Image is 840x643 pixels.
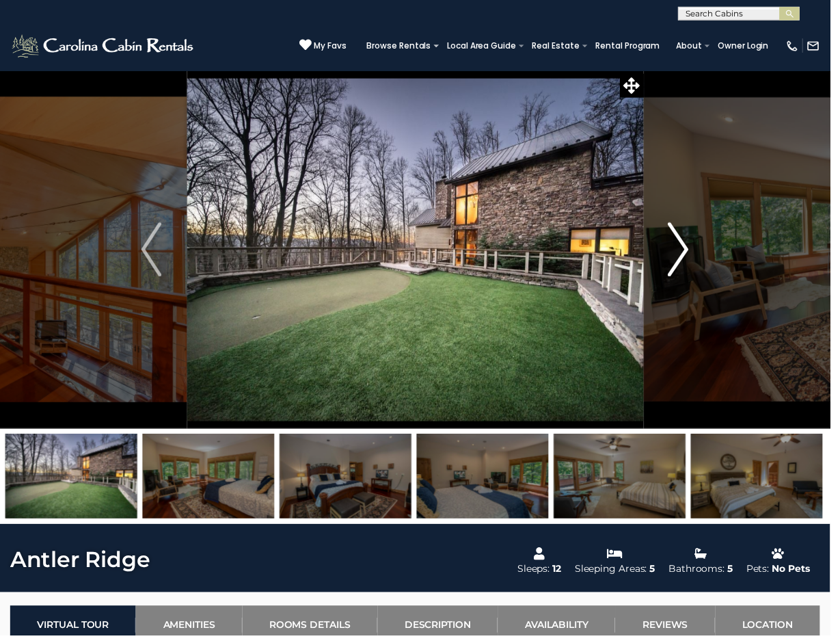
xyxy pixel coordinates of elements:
[532,37,593,56] a: Real Estate
[283,439,416,525] img: 163267214
[677,225,697,280] img: arrow
[720,37,785,56] a: Owner Login
[143,225,163,280] img: arrow
[677,37,717,56] a: About
[5,439,139,525] img: 163267206
[10,33,200,60] img: White-1-2.png
[118,71,189,434] button: Previous
[560,439,694,525] img: 163267216
[699,439,832,525] img: 163267217
[651,71,722,434] button: Next
[303,39,351,53] a: My Favs
[446,37,529,56] a: Local Area Guide
[364,37,443,56] a: Browse Rentals
[795,40,809,53] img: phone-regular-white.png
[422,439,555,525] img: 163267215
[596,37,675,56] a: Rental Program
[144,439,277,525] img: 163267213
[816,40,830,53] img: mail-regular-white.png
[318,40,351,53] span: My Favs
